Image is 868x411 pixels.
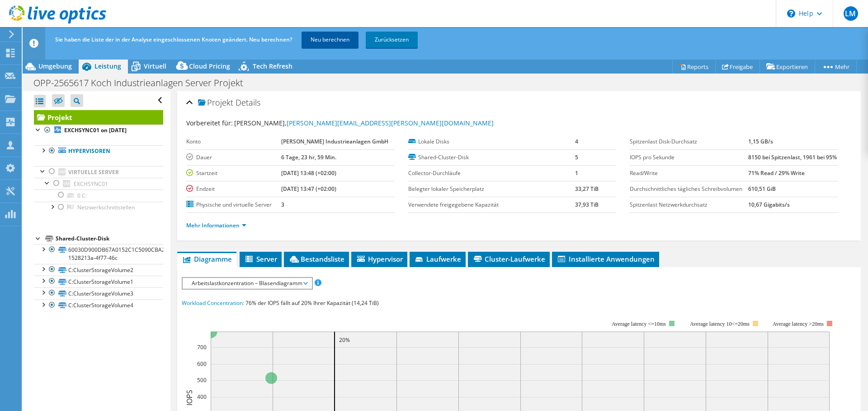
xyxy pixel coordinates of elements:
[182,299,244,307] span: Workload Concentration:
[630,200,748,209] label: Spitzenlast Netzwerkdurchsatz
[748,201,790,208] b: 10,67 Gigabits/s
[575,153,578,161] b: 5
[748,185,776,193] b: 610,51 GiB
[690,321,750,327] tspan: Average latency 10<=20ms
[715,60,760,74] a: Freigabe
[366,32,418,48] a: Zurücksetzen
[630,137,748,146] label: Spitzenlast Disk-Durchsatz
[184,390,194,406] text: IOPS
[408,169,575,178] label: Collector-Durchläufe
[575,138,578,145] b: 4
[575,185,599,193] b: 33,27 TiB
[186,153,281,162] label: Dauer
[672,60,716,74] a: Reports
[612,321,666,327] tspan: Average latency <=10ms
[55,36,292,43] span: Sie haben die Liste der in der Analyse eingeschlossenen Knoten geändert. Neu berechnen?
[281,153,336,161] b: 6 Tage, 23 hr, 59 Min.
[34,287,163,299] a: C:ClusterStorageVolume3
[408,153,575,162] label: Shared-Cluster-Disk
[630,153,748,162] label: IOPS pro Sekunde
[408,137,575,146] label: Lokale Disks
[787,9,795,18] svg: \n
[34,202,163,213] a: Netzwerkschnittstellen
[187,278,307,289] span: Arbeitslastkonzentration – Blasendiagramm
[186,200,281,209] label: Physische und virtuelle Server
[197,360,207,368] text: 600
[197,343,207,351] text: 700
[34,189,163,201] a: 0 C:
[34,166,163,178] a: Virtuelle Server
[759,60,815,74] a: Exportieren
[189,62,230,70] span: Cloud Pricing
[575,169,578,177] b: 1
[186,185,281,194] label: Endzeit
[287,119,494,127] a: [PERSON_NAME][EMAIL_ADDRESS][PERSON_NAME][DOMAIN_NAME]
[748,169,805,177] b: 71% Read / 29% Write
[414,254,461,263] span: Laufwerke
[186,119,233,127] label: Vorbereitet für:
[408,200,575,209] label: Verwendete freigegebene Kapazität
[748,138,773,145] b: 1,15 GB/s
[408,185,575,194] label: Belegter lokaler Speicherplatz
[234,119,494,127] span: [PERSON_NAME],
[339,336,350,344] text: 20%
[198,98,233,107] span: Projekt
[356,254,403,263] span: Hypervisor
[34,264,163,276] a: C:ClusterStorageVolume2
[844,6,858,21] span: LM
[34,276,163,287] a: C:ClusterStorageVolume1
[29,78,257,88] h1: OPP-2565617 Koch Industrieanlagen Server Projekt
[244,254,277,263] span: Server
[281,169,336,177] b: [DATE] 13:48 (+02:00)
[253,62,292,70] span: Tech Refresh
[64,126,127,134] b: EXCHSYNC01 on [DATE]
[288,254,344,263] span: Bestandsliste
[186,137,281,146] label: Konto
[773,321,824,327] text: Average latency >20ms
[34,178,163,189] a: EXCHSYNC01
[197,393,207,401] text: 400
[38,62,72,70] span: Umgebung
[557,254,655,263] span: Installierte Anwendungen
[575,201,599,208] b: 37,93 TiB
[144,62,166,70] span: Virtuell
[630,169,748,178] label: Read/Write
[302,32,359,48] a: Neu berechnen
[281,138,388,145] b: [PERSON_NAME] Industrieanlagen GmbH
[281,201,284,208] b: 3
[34,244,163,264] a: 60030D900DB67A0152C1C5090CBA2B62-1528213a-4f77-46c
[34,125,163,136] a: EXCHSYNC01 on [DATE]
[630,185,748,194] label: Durchschnittliches tägliches Schreibvolumen
[245,299,379,307] span: 76% der IOPS fällt auf 20% Ihrer Kapazität (14,24 TiB)
[186,222,246,229] a: Mehr Informationen
[236,97,260,108] span: Details
[182,254,232,263] span: Diagramme
[472,254,545,263] span: Cluster-Laufwerke
[34,110,163,125] a: Projekt
[197,376,207,384] text: 500
[186,169,281,178] label: Startzeit
[94,62,121,70] span: Leistung
[748,153,837,161] b: 8150 bei Spitzenlast, 1961 bei 95%
[74,180,108,188] span: EXCHSYNC01
[34,300,163,311] a: C:ClusterStorageVolume4
[281,185,336,193] b: [DATE] 13:47 (+02:00)
[815,60,857,74] a: Mehr
[34,145,163,157] a: Hypervisoren
[56,233,163,244] div: Shared-Cluster-Disk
